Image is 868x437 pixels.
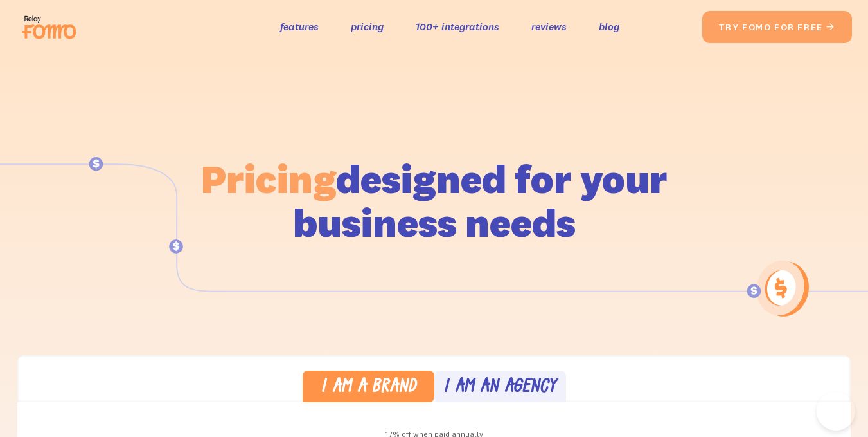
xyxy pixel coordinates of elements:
[443,378,556,397] div: I am an agency
[599,17,619,36] a: blog
[280,17,319,36] a: features
[817,392,855,431] iframe: Toggle Customer Support
[531,17,567,36] a: reviews
[416,17,499,36] a: 100+ integrations
[826,21,836,33] span: 
[201,154,336,203] span: Pricing
[321,378,416,397] div: I am a brand
[702,11,852,43] a: try fomo for free
[351,17,384,36] a: pricing
[200,157,668,245] h1: designed for your business needs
